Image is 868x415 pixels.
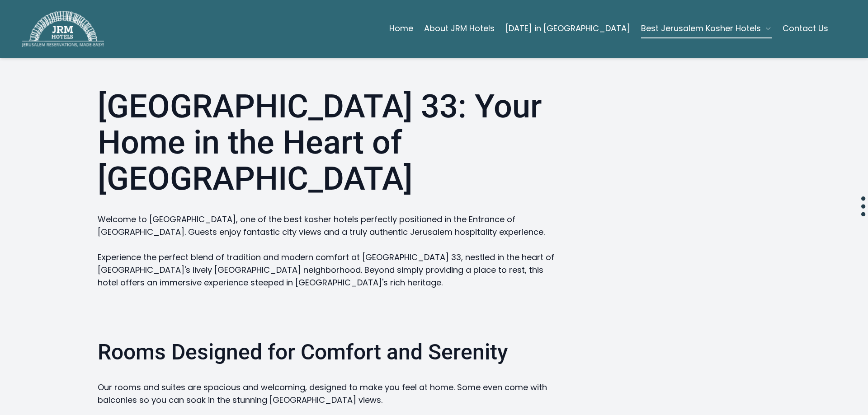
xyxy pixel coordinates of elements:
a: About JRM Hotels [424,19,495,37]
a: Contact Us [783,19,828,37]
a: Home [389,19,413,37]
h2: Rooms Designed for Comfort and Serenity [98,327,561,368]
p: Experience the perfect blend of tradition and modern comfort at [GEOGRAPHIC_DATA] 33, nestled in ... [98,251,561,289]
h1: [GEOGRAPHIC_DATA] 33: Your Home in the Heart of [GEOGRAPHIC_DATA] [98,89,561,201]
span: Best Jerusalem Kosher Hotels [641,22,761,35]
button: Best Jerusalem Kosher Hotels [641,19,772,37]
p: Welcome to [GEOGRAPHIC_DATA], one of the best kosher hotels perfectly positioned in the Entrance ... [98,213,561,238]
a: [DATE] in [GEOGRAPHIC_DATA] [505,19,630,37]
p: Our rooms and suites are spacious and welcoming, designed to make you feel at home. Some even com... [98,381,561,406]
img: JRM Hotels [22,11,104,47]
